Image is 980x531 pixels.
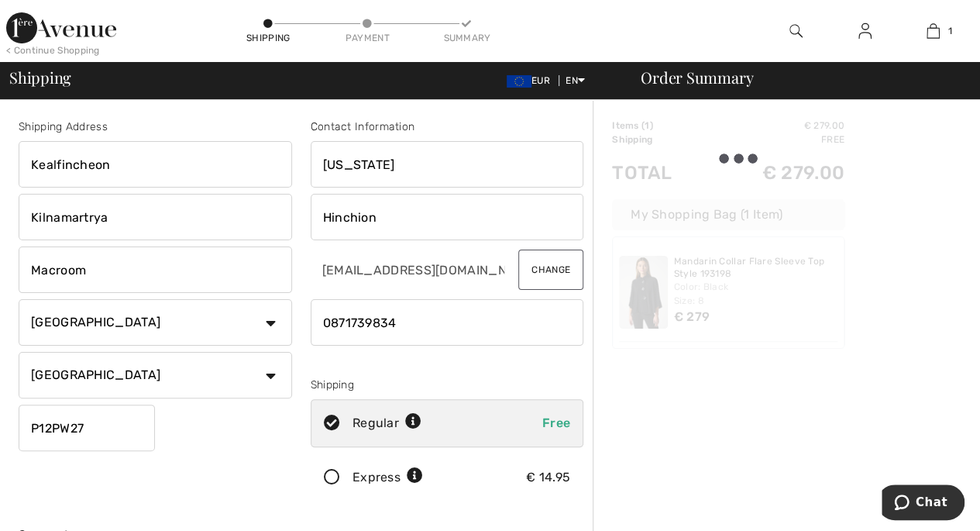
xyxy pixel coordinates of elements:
[311,141,584,188] input: First name
[789,22,803,40] img: search the website
[9,70,71,85] span: Shipping
[882,484,965,523] iframe: Opens a widget where you can chat to one of our agents
[19,405,155,451] input: Zip/Postal Code
[507,75,556,86] span: EUR
[6,43,100,57] div: < Continue Shopping
[19,119,292,135] div: Shipping Address
[311,299,584,346] input: Mobile
[6,12,116,43] img: 1ère Avenue
[518,250,583,290] button: Change
[947,24,951,38] span: 1
[311,194,584,240] input: Last name
[566,75,585,86] span: EN
[311,247,507,293] input: E-mail
[19,141,292,188] input: Address line 1
[542,415,570,430] span: Free
[899,22,967,40] a: 1
[344,31,390,45] div: Payment
[19,247,292,293] input: City
[352,468,423,487] div: Express
[846,22,884,41] a: Sign In
[507,75,531,88] img: Euro
[443,31,490,45] div: Summary
[19,194,292,240] input: Address line 2
[927,22,940,40] img: My Bag
[858,22,872,40] img: My Info
[352,414,421,433] div: Regular
[311,119,584,135] div: Contact Information
[622,70,971,85] div: Order Summary
[245,31,291,45] div: Shipping
[526,468,570,487] div: € 14.95
[311,377,584,393] div: Shipping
